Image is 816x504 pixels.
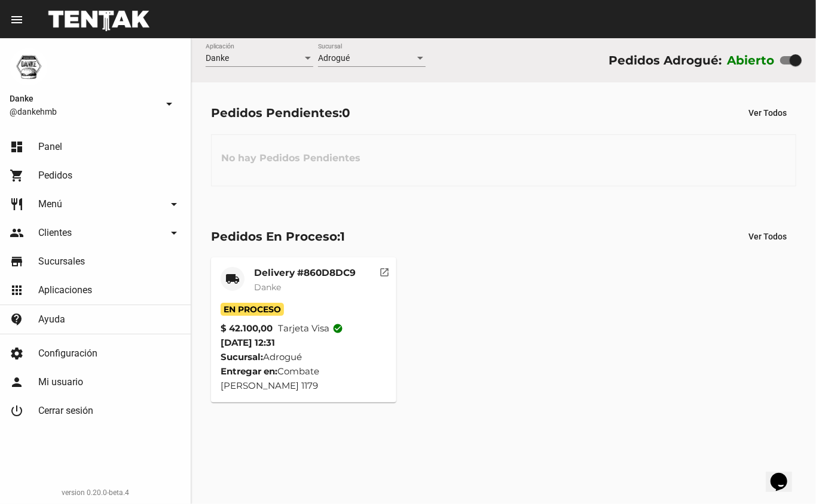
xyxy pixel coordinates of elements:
[332,323,343,334] mat-icon: check_circle
[254,282,281,293] span: Danke
[318,53,350,63] span: Adrogué
[727,51,775,70] label: Abierto
[10,13,24,27] mat-icon: menu
[10,140,24,154] mat-icon: dashboard
[162,97,176,111] mat-icon: arrow_drop_down
[10,375,24,389] mat-icon: person
[342,106,350,120] span: 0
[766,456,804,492] iframe: chat widget
[748,108,787,118] span: Ver Todos
[379,265,390,276] mat-icon: open_in_new
[739,226,796,247] button: Ver Todos
[221,350,387,364] div: Adrogué
[38,227,72,239] span: Clientes
[206,53,229,63] span: Danke
[38,170,72,182] span: Pedidos
[221,303,284,316] span: En Proceso
[10,226,24,240] mat-icon: people
[38,376,83,388] span: Mi usuario
[10,106,157,118] span: @dankehmb
[739,102,796,124] button: Ver Todos
[221,364,387,393] div: Combate [PERSON_NAME] 1179
[212,140,370,176] h3: No hay Pedidos Pendientes
[278,321,343,336] span: Tarjeta visa
[38,284,92,296] span: Aplicaciones
[10,346,24,361] mat-icon: settings
[38,314,65,325] span: Ayuda
[10,48,48,86] img: 1d4517d0-56da-456b-81f5-6111ccf01445.png
[10,168,24,183] mat-icon: shopping_cart
[221,321,273,336] strong: $ 42.100,00
[167,226,181,240] mat-icon: arrow_drop_down
[38,141,62,153] span: Panel
[38,348,97,359] span: Configuración
[38,198,62,210] span: Menú
[38,405,93,417] span: Cerrar sesión
[221,365,277,377] strong: Entregar en:
[748,232,787,241] span: Ver Todos
[10,197,24,211] mat-icon: restaurant
[167,197,181,211] mat-icon: arrow_drop_down
[10,487,181,499] div: version 0.20.0-beta.4
[211,227,345,246] div: Pedidos En Proceso:
[10,404,24,418] mat-icon: power_settings_new
[211,103,350,122] div: Pedidos Pendientes:
[10,312,24,327] mat-icon: contact_support
[340,229,345,244] span: 1
[10,283,24,297] mat-icon: apps
[254,267,356,279] mat-card-title: Delivery #860D8DC9
[38,256,85,268] span: Sucursales
[221,351,263,362] strong: Sucursal:
[609,51,722,70] div: Pedidos Adrogué:
[10,91,157,106] span: Danke
[10,254,24,269] mat-icon: store
[225,272,240,286] mat-icon: local_shipping
[221,337,275,348] span: [DATE] 12:31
